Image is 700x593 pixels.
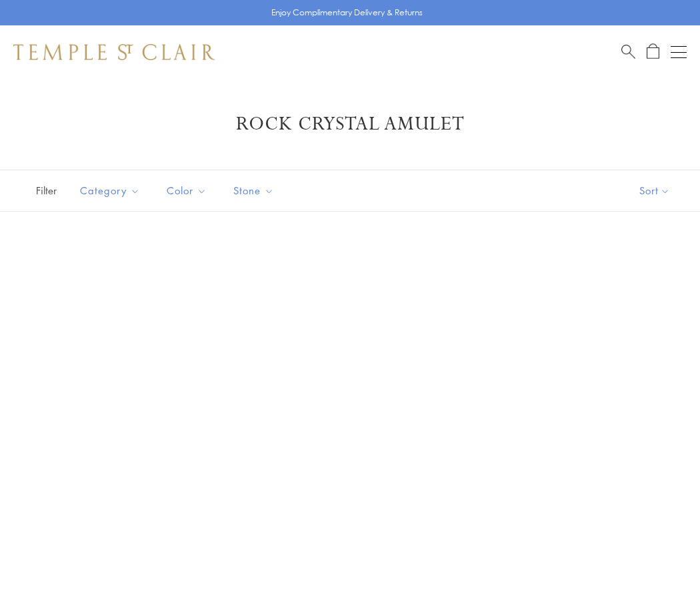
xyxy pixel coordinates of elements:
[647,43,659,60] a: Open Shopping Bag
[70,176,150,206] button: Category
[671,44,687,60] button: Open navigation
[13,44,215,60] img: Temple St. Clair
[271,6,423,19] p: Enjoy Complimentary Delivery & Returns
[227,182,284,199] span: Stone
[157,176,217,206] button: Color
[609,170,700,211] button: Show sort by
[223,176,284,206] button: Stone
[621,43,635,60] a: Search
[160,182,217,199] span: Color
[33,112,667,136] h1: Rock Crystal Amulet
[73,182,150,199] span: Category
